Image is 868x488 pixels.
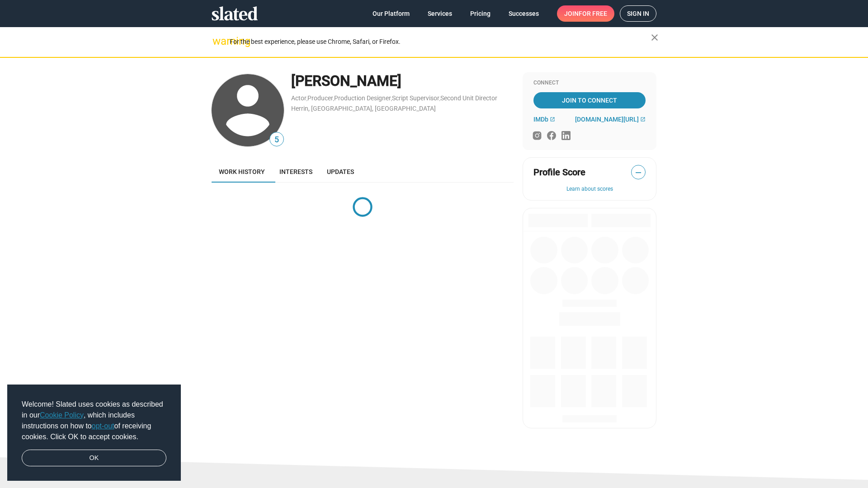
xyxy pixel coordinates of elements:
span: Work history [219,168,265,175]
a: Work history [212,161,272,183]
div: cookieconsent [7,385,181,481]
a: IMDb [533,116,555,123]
span: Services [428,5,452,22]
span: IMDb [533,116,548,123]
span: Pricing [470,5,491,22]
span: , [391,96,392,101]
mat-icon: warning [212,36,223,47]
a: Producer [307,94,333,102]
a: Our Platform [365,5,417,22]
span: Join To Connect [535,92,644,108]
span: , [333,96,334,101]
a: Pricing [463,5,498,22]
span: Updates [327,168,354,175]
span: , [439,96,440,101]
span: 5 [270,134,283,146]
a: Interests [272,161,320,183]
span: , [307,96,307,101]
a: Cookie Policy [40,411,84,419]
span: Interests [279,168,312,175]
a: [DOMAIN_NAME][URL] [575,116,646,123]
button: Learn about scores [533,186,646,193]
a: dismiss cookie message [22,450,166,467]
a: Production Designer [334,94,391,102]
a: Script Supervisor [392,94,439,102]
a: Updates [320,161,361,183]
span: for free [579,5,607,22]
span: — [632,167,645,178]
span: Our Platform [373,5,410,22]
div: For the best experience, please use Chrome, Safari, or Firefox. [230,36,651,48]
mat-icon: close [649,32,660,43]
span: Join [564,5,607,22]
a: Services [420,5,459,22]
a: Second Unit Director [440,94,497,102]
span: Profile Score [533,166,585,178]
span: Sign in [627,6,649,21]
mat-icon: open_in_new [640,117,646,122]
span: Successes [509,5,539,22]
div: [PERSON_NAME] [291,71,514,91]
a: Join To Connect [533,92,646,108]
span: Welcome! Slated uses cookies as described in our , which includes instructions on how to of recei... [22,399,166,442]
a: Joinfor free [557,5,614,22]
a: Successes [501,5,546,22]
span: [DOMAIN_NAME][URL] [575,116,639,123]
mat-icon: open_in_new [550,117,555,122]
div: Connect [533,80,646,87]
a: opt-out [92,422,114,430]
a: Actor [291,94,307,102]
a: Herrin, [GEOGRAPHIC_DATA], [GEOGRAPHIC_DATA] [291,105,436,112]
a: Sign in [620,5,656,22]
